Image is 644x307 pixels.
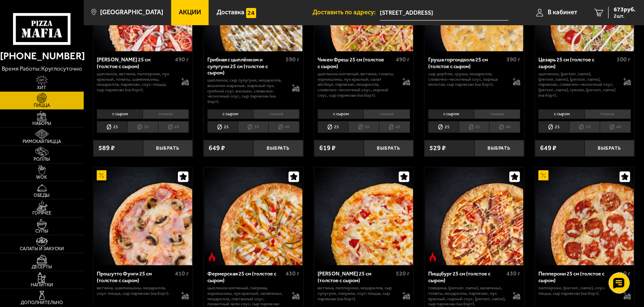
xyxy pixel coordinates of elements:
li: с сыром [207,109,253,119]
p: говядина, [PERSON_NAME], халапеньо, томаты, моцарелла, пармезан, лук красный, сырный соус, [PERSO... [428,286,506,307]
p: цыпленок, сыр сулугуни, моцарелла, вешенки жареные, жареный лук, грибной соус Жюльен, сливочно-че... [207,78,285,105]
li: 25 [97,121,127,133]
li: 30 [459,121,490,133]
li: с сыром [97,109,143,119]
button: Выбрать [585,140,634,156]
a: АкционныйПепперони 25 см (толстое с сыром) [535,167,635,266]
img: Пиццбург 25 см (толстое с сыром) [425,167,524,266]
p: цыпленок копченый, ветчина, томаты, корнишоны, лук красный, салат айсберг, пармезан, моцарелла, с... [318,71,395,98]
li: 30 [569,121,600,133]
span: 529 ₽ [429,145,446,151]
span: Доставка [217,9,244,16]
div: Цезарь 25 см (толстое с сыром) [538,56,615,69]
a: Острое блюдоПиццбург 25 см (толстое с сыром) [424,167,524,266]
img: Острое блюдо [428,252,438,262]
span: 590 г [286,56,299,63]
a: Острое блюдоФермерская 25 см (толстое с сыром) [204,167,303,266]
img: 15daf4d41897b9f0e9f617042186c801.svg [246,8,256,18]
li: тонкое [474,109,520,119]
span: 649 ₽ [540,145,557,151]
span: 390 г [506,56,520,63]
span: 490 г [396,56,410,63]
li: 30 [238,121,269,133]
p: ветчина, шампиньоны, моцарелла, соус-пицца, сыр пармезан (на борт). [97,286,175,296]
span: 649 ₽ [209,145,225,151]
li: с сыром [538,109,584,119]
div: Чикен Фреш 25 см (толстое с сыром) [318,56,394,69]
li: 25 [428,121,459,133]
img: Акционный [538,170,549,180]
div: Прошутто Фунги 25 см (толстое с сыром) [97,270,173,283]
li: 40 [489,121,520,133]
li: 25 [538,121,569,133]
span: В кабинет [548,9,577,16]
li: 25 [318,121,348,133]
li: 30 [348,121,379,133]
button: Выбрать [364,140,413,156]
li: тонкое [363,109,410,119]
li: тонкое [585,109,631,119]
span: 430 г [286,270,299,277]
button: Выбрать [253,140,303,156]
div: Груша горгондзола 25 см (толстое с сыром) [428,56,504,69]
li: с сыром [428,109,474,119]
input: Ваш адрес доставки [380,5,509,21]
li: 25 [207,121,238,133]
li: 30 [127,121,158,133]
p: пепперони, [PERSON_NAME], соус-пицца, сыр пармезан (на борт). [538,286,616,296]
span: Богатырский проспект, 4 [380,5,509,21]
img: Прошутто Формаджио 25 см (толстое с сыром) [315,167,413,266]
span: 490 г [175,56,189,63]
li: 40 [379,121,410,133]
li: 40 [600,121,631,133]
p: ветчина, пепперони, моцарелла, сыр сулугуни, паприка, соус-пицца, сыр пармезан (на борт). [318,286,395,302]
span: 500 г [617,56,631,63]
p: сыр дорблю, груша, моцарелла, сливочно-чесночный соус, корица молотая, сыр пармезан (на борт). [428,71,506,87]
div: Фермерская 25 см (толстое с сыром) [207,270,284,283]
img: Акционный [97,170,107,180]
span: 673 руб. [614,7,636,13]
div: Пиццбург 25 см (толстое с сыром) [428,270,504,283]
span: Доставить по адресу: [313,9,380,16]
button: Выбрать [143,140,193,156]
li: тонкое [253,109,299,119]
p: цыпленок, [PERSON_NAME], [PERSON_NAME], [PERSON_NAME], пармезан, сливочно-чесночный соус, [PERSON... [538,71,616,98]
li: 40 [158,121,189,133]
span: 410 г [175,270,189,277]
div: Пепперони 25 см (толстое с сыром) [538,270,615,283]
div: [PERSON_NAME] 25 см (толстое с сыром) [318,270,394,283]
span: 589 ₽ [98,145,115,151]
li: тонкое [143,109,189,119]
span: 2 шт. [614,13,636,19]
img: Прошутто Фунги 25 см (толстое с сыром) [94,167,192,266]
span: 520 г [396,270,410,277]
li: 40 [268,121,299,133]
div: Грибная с цыплёнком и сулугуни 25 см (толстое с сыром) [207,56,284,76]
span: [GEOGRAPHIC_DATA] [100,9,163,16]
a: Прошутто Формаджио 25 см (толстое с сыром) [314,167,414,266]
p: цыпленок, ветчина, пепперони, лук красный, томаты, шампиньоны, моцарелла, пармезан, соус-пицца, с... [97,71,175,93]
img: Пепперони 25 см (толстое с сыром) [535,167,634,266]
div: [PERSON_NAME] 25 см (толстое с сыром) [97,56,173,69]
a: АкционныйПрошутто Фунги 25 см (толстое с сыром) [93,167,193,266]
span: 430 г [506,270,520,277]
button: Выбрать [474,140,524,156]
img: Фермерская 25 см (толстое с сыром) [204,167,303,266]
img: Острое блюдо [207,252,217,262]
span: Акции [179,9,201,16]
span: 619 ₽ [319,145,336,151]
li: с сыром [318,109,363,119]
